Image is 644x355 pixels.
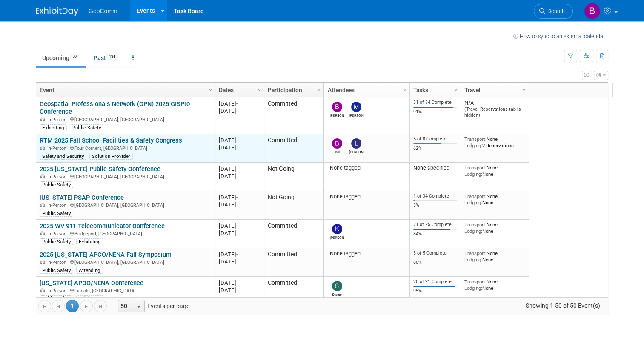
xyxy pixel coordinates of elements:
div: Four Corners, [GEOGRAPHIC_DATA] [40,144,211,152]
div: 31 of 34 Complete [413,100,458,106]
a: Participation [268,83,318,97]
div: [DATE] [219,165,260,172]
span: Showing 1-50 of 50 Event(s) [518,300,608,312]
div: Lara Crutcher [349,149,364,154]
span: Column Settings [452,86,459,93]
img: In-Person Event [40,146,45,150]
a: Column Settings [315,83,324,95]
span: 50 [70,54,79,60]
img: Bill McCullough [584,3,600,19]
div: [DATE] [219,107,260,115]
a: Dates [219,83,258,97]
span: Transport: [464,222,487,228]
div: Safety and Security [40,153,86,160]
div: [DATE] [219,137,260,144]
div: Matt Hayes [349,112,364,117]
div: None None [464,250,526,263]
div: None specified [413,165,458,172]
a: Past134 [87,50,124,66]
img: ExhibitDay [36,7,78,16]
span: In-Person [47,203,69,208]
span: Go to the next page [83,303,90,310]
div: [GEOGRAPHIC_DATA], [GEOGRAPHIC_DATA] [40,173,211,180]
div: [DATE] [219,172,260,180]
span: 50 [118,300,133,312]
span: Transport: [464,136,487,142]
div: 3 of 5 Complete [413,250,458,256]
a: Column Settings [255,83,264,95]
div: None 2 Reservations [464,136,526,149]
div: Bridgeport, [GEOGRAPHIC_DATA] [40,230,211,237]
a: Search [534,4,573,19]
div: [DATE] [219,229,260,237]
td: Not Going [264,163,323,191]
a: Go to the last page [94,300,107,312]
div: [GEOGRAPHIC_DATA], [GEOGRAPHIC_DATA] [40,116,211,123]
span: select [135,303,142,310]
div: None None [464,222,526,234]
span: Column Settings [315,86,322,93]
span: Lodging: [464,200,482,206]
div: [DATE] [219,286,260,294]
div: Exhibiting [76,238,103,245]
span: - [236,251,238,258]
span: Go to the first page [41,303,48,310]
a: Column Settings [520,83,529,95]
span: 1 [66,300,79,312]
img: In-Person Event [40,231,45,235]
img: In-Person Event [40,174,45,178]
span: - [236,100,238,107]
div: None None [464,165,526,177]
a: Travel [464,83,523,97]
span: Column Settings [401,86,408,93]
span: Column Settings [207,86,214,93]
div: Public Safety [40,181,73,188]
div: Public Safety [40,238,73,245]
a: RTM 2025 Fall School Facilities & Safety Congress [40,137,182,144]
div: 84% [413,231,458,237]
img: In-Person Event [40,203,45,207]
span: Column Settings [521,86,527,93]
span: - [236,223,238,229]
span: - [236,194,238,200]
span: Lodging: [464,143,482,149]
a: [US_STATE] APCO/NENA Conference [40,279,143,287]
span: Transport: [464,165,487,171]
div: [DATE] [219,194,260,201]
span: Lodging: [464,228,482,234]
span: Transport: [464,279,487,285]
div: [DATE] [219,279,260,286]
span: Transport: [464,250,487,256]
div: 21 of 25 Complete [413,222,458,228]
span: - [236,137,238,143]
span: Go to the previous page [55,303,62,310]
a: 2025 [US_STATE] APCO/NENA Fall Symposium [40,251,172,258]
span: Lodging: [464,257,482,263]
div: [DATE] [219,144,260,151]
div: Lincoln, [GEOGRAPHIC_DATA] [40,287,211,294]
div: None tagged [328,250,406,257]
a: Attendees [328,83,404,97]
a: Go to the next page [80,300,93,312]
div: [DATE] [219,100,260,107]
div: Exhibiting [76,295,103,302]
span: In-Person [47,174,69,180]
span: In-Person [47,117,69,123]
span: Go to the last page [97,303,104,310]
div: None None [464,279,526,291]
span: 134 [106,54,118,60]
a: Event [40,83,209,97]
span: In-Person [47,288,69,294]
div: 20 of 21 Complete [413,279,458,285]
div: [DATE] [219,258,260,265]
div: Becky Nordine [330,112,345,117]
a: Column Settings [206,83,215,95]
div: 3% [413,203,458,209]
div: Public Safety [40,295,73,302]
img: In-Person Event [40,117,45,121]
a: Tasks [413,83,455,97]
div: None tagged [328,165,406,172]
div: [DATE] [219,201,260,208]
span: - [236,166,238,172]
img: Bill McCullough [332,138,342,149]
